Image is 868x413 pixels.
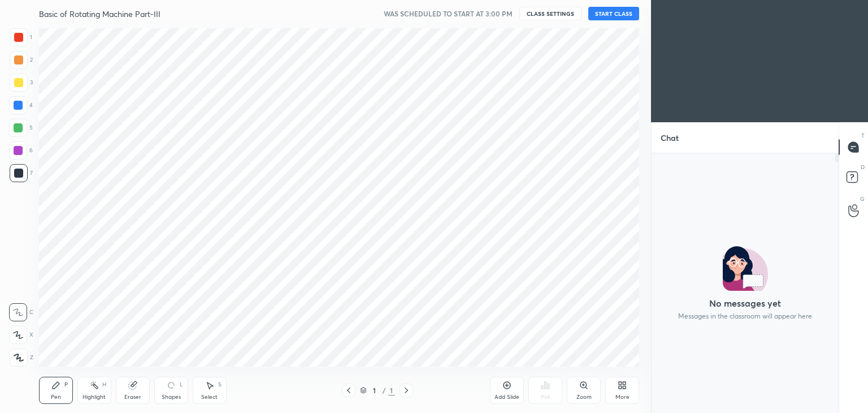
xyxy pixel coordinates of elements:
div: P [64,382,68,388]
h4: Basic of Rotating Machine Part-III [39,8,160,19]
div: Pen [51,394,61,400]
div: 1 [369,387,380,394]
p: Chat [652,123,688,153]
div: Zoom [576,394,592,400]
div: 5 [9,119,33,137]
div: X [9,326,33,344]
div: Shapes [162,394,181,400]
p: G [860,195,865,203]
div: 7 [10,164,33,182]
div: Select [201,394,218,400]
div: 4 [9,96,33,114]
div: Z [10,349,33,367]
div: Add Slide [494,394,519,400]
p: D [861,163,865,171]
div: Highlight [83,394,106,400]
div: C [9,303,33,321]
div: H [102,382,106,388]
div: 6 [9,141,33,160]
div: 1 [388,385,395,395]
button: START CLASS [588,7,639,20]
div: More [615,394,630,400]
button: CLASS SETTINGS [519,7,581,20]
p: T [861,131,865,140]
h5: WAS SCHEDULED TO START AT 3:00 PM [384,8,513,19]
div: S [218,382,222,388]
div: 1 [10,28,32,46]
div: / [383,387,386,394]
div: animation [164,378,178,392]
div: L [180,382,183,388]
div: 3 [10,74,33,92]
div: 2 [10,51,33,69]
div: Eraser [124,394,141,400]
